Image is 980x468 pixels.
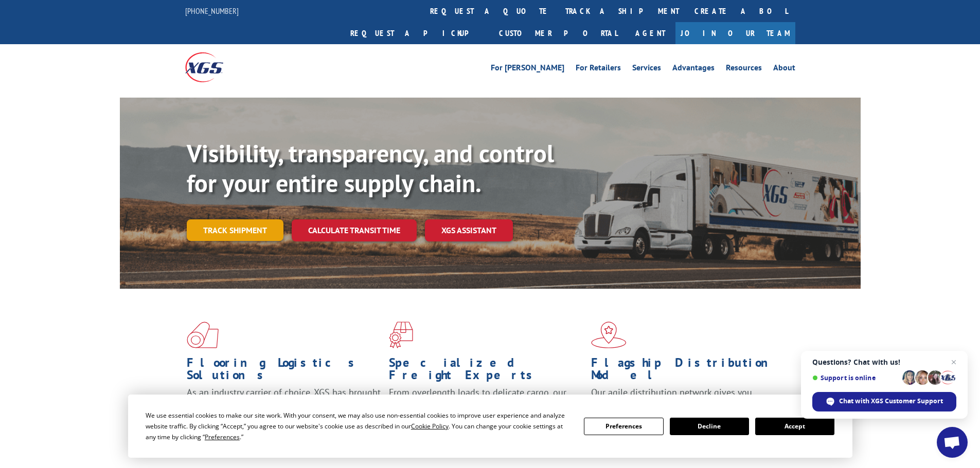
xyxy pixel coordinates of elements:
a: Agent [625,22,675,44]
a: Join Our Team [675,22,795,44]
h1: Flooring Logistics Solutions [187,357,381,386]
a: Track shipment [187,219,283,241]
div: Chat with XGS Customer Support [812,392,956,411]
button: Preferences [584,418,663,435]
img: xgs-icon-flagship-distribution-model-red [591,322,627,348]
button: Decline [670,418,749,435]
span: As an industry carrier of choice, XGS has brought innovation and dedication to flooring logistics... [187,386,381,423]
a: For Retailers [576,64,621,75]
span: Preferences [205,433,240,441]
a: Services [632,64,661,75]
div: Open chat [937,427,968,458]
img: xgs-icon-total-supply-chain-intelligence-red [187,322,219,348]
h1: Specialized Freight Experts [389,357,583,386]
a: For [PERSON_NAME] [491,64,564,75]
a: About [773,64,795,75]
div: Cookie Consent Prompt [128,395,852,458]
a: XGS ASSISTANT [425,219,513,241]
a: [PHONE_NUMBER] [185,6,239,16]
span: Questions? Chat with us! [812,358,956,366]
img: xgs-icon-focused-on-flooring-red [389,322,413,348]
button: Accept [755,418,834,435]
span: Our agile distribution network gives you nationwide inventory management on demand. [591,386,780,410]
a: Resources [726,64,762,75]
a: Advantages [672,64,715,75]
span: Support is online [812,374,899,382]
h1: Flagship Distribution Model [591,357,786,386]
a: Calculate transit time [292,219,417,241]
span: Chat with XGS Customer Support [839,397,943,406]
span: Cookie Policy [411,422,449,430]
span: Close chat [948,356,960,368]
p: From overlength loads to delicate cargo, our experienced staff knows the best way to move your fr... [389,386,583,432]
a: Customer Portal [491,22,625,44]
a: Request a pickup [343,22,491,44]
div: We use essential cookies to make our site work. With your consent, we may also use non-essential ... [146,410,572,442]
b: Visibility, transparency, and control for your entire supply chain. [187,137,554,199]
